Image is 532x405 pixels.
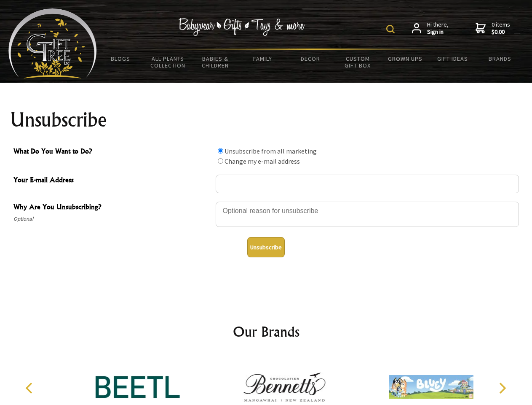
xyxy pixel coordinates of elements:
[218,158,223,164] input: What Do You Want to Do?
[427,28,449,36] strong: Sign in
[225,157,300,165] label: Change my e-mail address
[427,21,449,36] span: Hi there,
[286,50,334,67] a: Decor
[334,50,382,74] a: Custom Gift Box
[179,18,305,36] img: Babywear - Gifts - Toys & more
[412,21,449,36] a: Hi there,Sign in
[13,175,211,187] span: Your E-mail Address
[225,147,317,155] label: Unsubscribe from all marketing
[97,50,144,67] a: BLOGS
[492,21,510,36] span: 0 items
[10,110,522,130] h1: Unsubscribe
[218,148,223,154] input: What Do You Want to Do?
[13,202,211,214] span: Why Are You Unsubscribing?
[429,50,476,67] a: Gift Ideas
[8,8,97,78] img: Babyware - Gifts - Toys and more...
[216,175,519,193] input: Your E-mail Address
[386,25,395,33] img: product search
[247,237,285,257] button: Unsubscribe
[192,50,239,74] a: Babies & Children
[21,379,40,397] button: Previous
[216,202,519,227] textarea: Why Are You Unsubscribing?
[492,28,510,36] strong: $0.00
[476,50,524,67] a: Brands
[493,379,511,397] button: Next
[144,50,192,74] a: All Plants Collection
[13,146,211,158] span: What Do You Want to Do?
[17,321,516,342] h2: Our Brands
[239,50,287,67] a: Family
[381,50,429,67] a: Grown Ups
[476,21,510,36] a: 0 items$0.00
[13,214,211,224] span: Optional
